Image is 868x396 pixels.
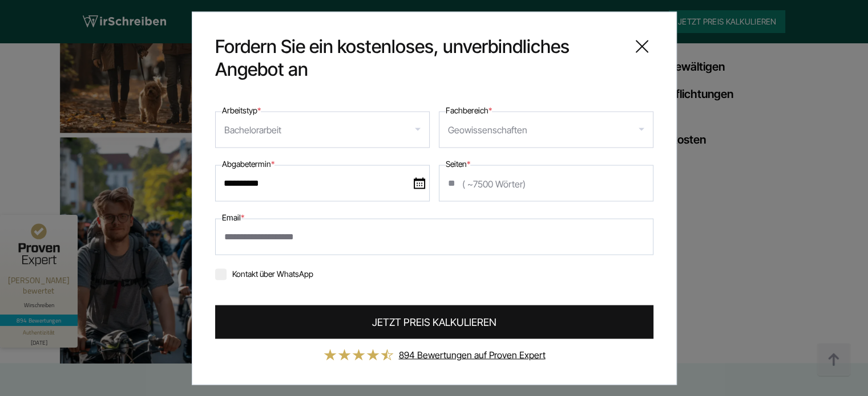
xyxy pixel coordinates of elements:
input: date [215,165,430,201]
span: JETZT PREIS KALKULIEREN [372,314,496,329]
a: 894 Bewertungen auf Proven Expert [399,349,546,360]
label: Email [222,210,244,224]
label: Abgabetermin [222,157,274,170]
button: JETZT PREIS KALKULIEREN [215,305,653,338]
label: Fachbereich [446,103,492,117]
img: date [414,177,425,189]
label: Seiten [446,157,470,170]
label: Arbeitstyp [222,103,261,117]
label: Kontakt über WhatsApp [215,268,313,278]
div: Geowissenschaften [448,120,527,138]
span: Fordern Sie ein kostenloses, unverbindliches Angebot an [215,35,621,80]
div: Bachelorarbeit [224,120,281,138]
